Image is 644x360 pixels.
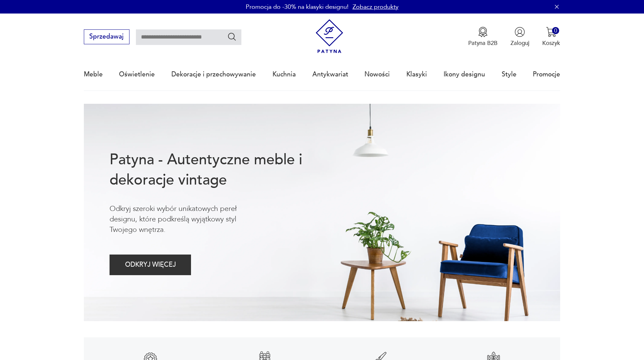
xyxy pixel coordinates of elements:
[84,29,129,44] button: Sprzedawaj
[552,27,559,34] div: 0
[515,27,525,37] img: Ikonka użytkownika
[110,150,329,190] h1: Patyna - Autentyczne meble i dekoracje vintage
[468,27,498,47] a: Ikona medaluPatyna B2B
[227,32,237,42] button: Szukaj
[542,39,560,47] p: Koszyk
[444,59,485,90] a: Ikony designu
[510,39,529,47] p: Zaloguj
[110,203,264,235] p: Odkryj szeroki wybór unikatowych pereł designu, które podkreślą wyjątkowy styl Twojego wnętrza.
[406,59,427,90] a: Klasyki
[171,59,256,90] a: Dekoracje i przechowywanie
[246,3,349,11] p: Promocja do -30% na klasyki designu!
[312,59,348,90] a: Antykwariat
[84,59,103,90] a: Meble
[546,27,556,37] img: Ikona koszyka
[119,59,155,90] a: Oświetlenie
[110,263,191,268] a: ODKRYJ WIĘCEJ
[312,19,347,53] img: Patyna - sklep z meblami i dekoracjami vintage
[533,59,560,90] a: Promocje
[110,255,191,275] button: ODKRYJ WIĘCEJ
[478,27,488,37] img: Ikona medalu
[272,59,296,90] a: Kuchnia
[502,59,517,90] a: Style
[84,34,129,40] a: Sprzedawaj
[364,59,390,90] a: Nowości
[542,27,560,47] button: 0Koszyk
[468,27,498,47] button: Patyna B2B
[353,3,399,11] a: Zobacz produkty
[510,27,529,47] button: Zaloguj
[468,39,498,47] p: Patyna B2B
